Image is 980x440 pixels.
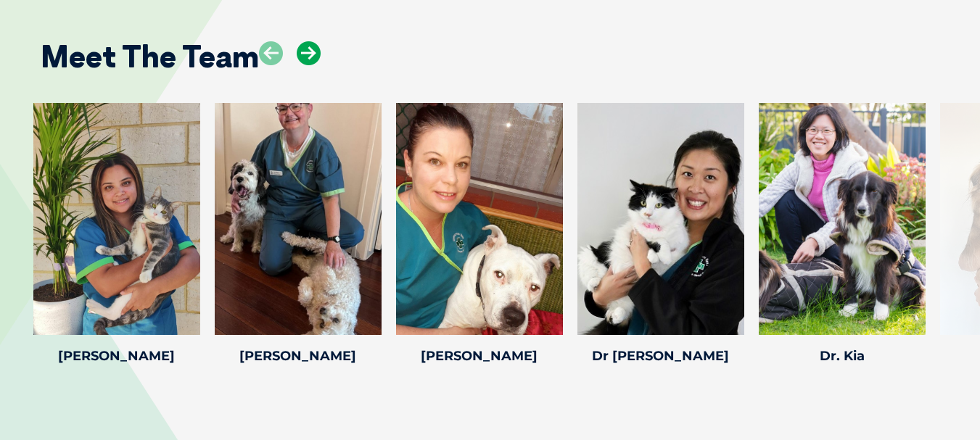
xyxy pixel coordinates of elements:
h4: [PERSON_NAME] [396,349,563,362]
h4: Dr. Kia [759,349,926,362]
h4: [PERSON_NAME] [33,349,200,362]
h4: Dr [PERSON_NAME] [577,349,744,362]
h2: Meet The Team [41,41,259,72]
h4: [PERSON_NAME] [215,349,382,362]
